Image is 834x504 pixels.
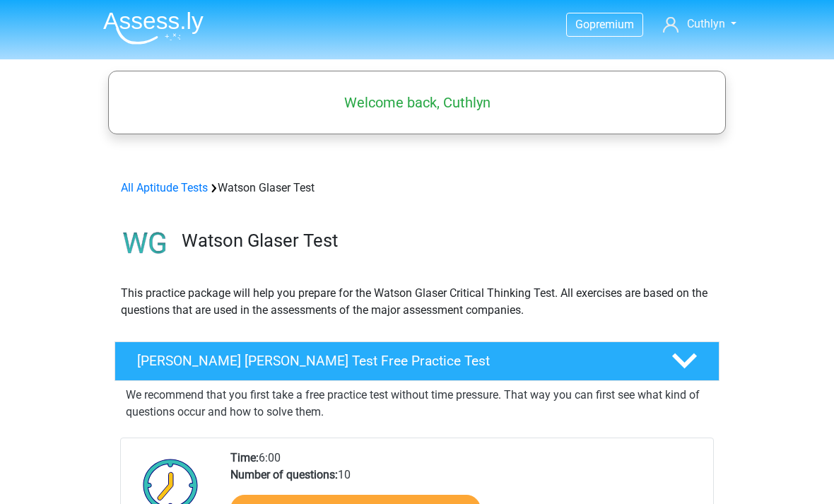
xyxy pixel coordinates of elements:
span: Go [575,18,589,31]
a: All Aptitude Tests [121,181,208,194]
h4: [PERSON_NAME] [PERSON_NAME] Test Free Practice Test [137,353,649,369]
a: Gopremium [567,15,642,34]
img: Assessly [103,11,204,45]
b: Number of questions: [230,468,338,481]
span: premium [589,18,634,31]
a: [PERSON_NAME] [PERSON_NAME] Test Free Practice Test [109,341,725,381]
a: Cuthlyn [657,16,742,33]
span: Cuthlyn [687,17,725,30]
h3: Watson Glaser Test [182,230,708,252]
img: watson glaser test [115,213,175,274]
h5: Welcome back, Cuthlyn [115,94,719,111]
b: Time: [230,451,259,464]
p: This practice package will help you prepare for the Watson Glaser Critical Thinking Test. All exe... [121,285,713,319]
p: We recommend that you first take a free practice test without time pressure. That way you can fir... [126,387,708,421]
div: Watson Glaser Test [115,180,719,197]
